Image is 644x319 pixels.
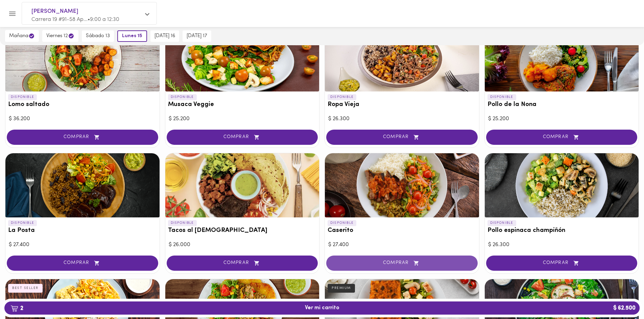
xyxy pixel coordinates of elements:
h3: Ropa Vieja [328,101,476,108]
p: DISPONIBLE [328,220,356,226]
span: COMPRAR [495,260,629,266]
button: lunes 15 [117,30,147,42]
span: Carrera 19 #91-58 Ap... • 9:00 a 12:30 [31,17,119,22]
img: cart.png [10,305,18,312]
span: COMPRAR [15,260,150,266]
button: [DATE] 16 [150,30,179,42]
h3: Tacos al [DEMOGRAPHIC_DATA] [168,227,317,234]
div: BEST SELLER [8,284,43,293]
button: COMPRAR [486,256,638,271]
span: COMPRAR [175,134,310,140]
button: COMPRAR [326,256,478,271]
div: PREMIUM [328,284,355,293]
span: COMPRAR [335,134,469,140]
button: sábado 13 [82,30,114,42]
button: mañana [5,30,39,42]
div: Lomo saltado [5,27,160,91]
h3: La Posta [8,227,157,234]
div: Caserito [325,153,479,217]
span: [DATE] 16 [154,33,175,39]
span: COMPRAR [495,134,629,140]
div: $ 36.200 [9,115,156,123]
button: [DATE] 17 [183,30,211,42]
div: La Posta [5,153,160,217]
span: [PERSON_NAME] [31,7,140,16]
div: Ropa Vieja [325,27,479,91]
div: $ 26.300 [488,241,636,249]
p: DISPONIBLE [168,94,197,100]
h3: Musaca Veggie [168,101,317,108]
button: viernes 12 [42,30,78,42]
iframe: Messagebird Livechat Widget [605,280,637,312]
h3: Lomo saltado [8,101,157,108]
span: [DATE] 17 [187,33,207,39]
div: $ 27.400 [328,241,476,249]
p: DISPONIBLE [168,220,197,226]
button: COMPRAR [326,130,478,145]
div: $ 26.300 [328,115,476,123]
span: sábado 13 [86,33,110,39]
p: DISPONIBLE [8,220,37,226]
div: $ 26.000 [169,241,316,249]
span: lunes 15 [122,33,142,39]
span: COMPRAR [335,260,469,266]
span: mañana [9,33,35,39]
div: $ 27.400 [9,241,156,249]
h3: Pollo de la Nona [487,101,636,108]
div: Musaca Veggie [165,27,319,91]
button: 2Ver mi carrito$ 62.500 [4,301,640,315]
button: COMPRAR [167,256,318,271]
span: viernes 12 [46,33,74,39]
h3: Caserito [328,227,476,234]
span: Ver mi carrito [305,305,339,311]
span: COMPRAR [15,134,150,140]
div: $ 25.200 [169,115,316,123]
button: COMPRAR [486,130,638,145]
p: DISPONIBLE [8,94,37,100]
button: COMPRAR [7,256,158,271]
div: Tacos al Pastor [165,153,319,217]
button: Menu [4,5,21,22]
button: COMPRAR [7,130,158,145]
button: COMPRAR [167,130,318,145]
span: COMPRAR [175,260,310,266]
b: 2 [6,304,27,313]
div: Pollo de la Nona [485,27,639,91]
p: DISPONIBLE [328,94,356,100]
div: Pollo espinaca champiñón [485,153,639,217]
h3: Pollo espinaca champiñón [487,227,636,234]
div: $ 25.200 [488,115,636,123]
p: DISPONIBLE [487,220,516,226]
p: DISPONIBLE [487,94,516,100]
